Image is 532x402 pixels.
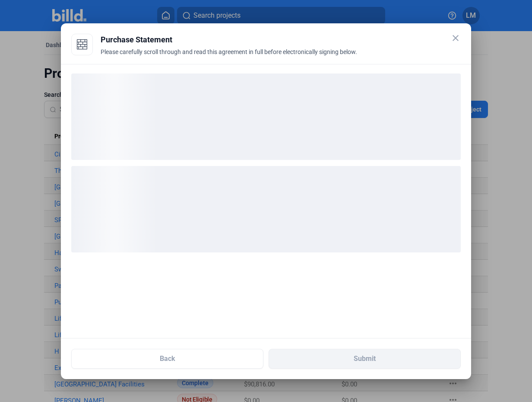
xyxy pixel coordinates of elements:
[450,33,461,43] mat-icon: close
[71,166,461,252] div: loading
[101,48,461,67] div: Please carefully scroll through and read this agreement in full before electronically signing below.
[71,73,461,160] div: loading
[101,34,461,46] div: Purchase Statement
[71,349,263,369] button: Back
[269,349,461,369] button: Submit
